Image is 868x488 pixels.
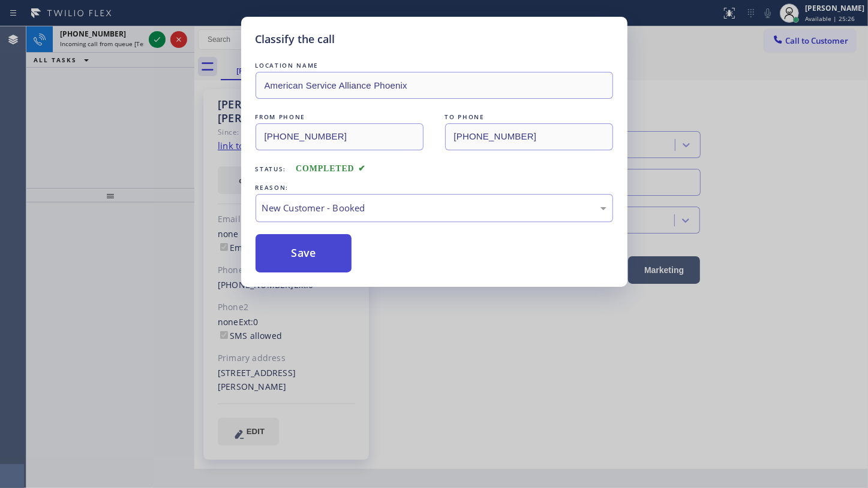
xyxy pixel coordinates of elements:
input: To phone [445,123,613,150]
div: REASON: [256,181,613,194]
button: Save [256,234,352,272]
div: LOCATION NAME [256,59,613,72]
div: TO PHONE [445,111,613,123]
input: From phone [256,123,424,150]
div: FROM PHONE [256,111,424,123]
h5: Classify the call [256,31,335,47]
div: New Customer - Booked [262,201,606,215]
span: COMPLETED [296,164,365,173]
span: Status: [256,165,287,173]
